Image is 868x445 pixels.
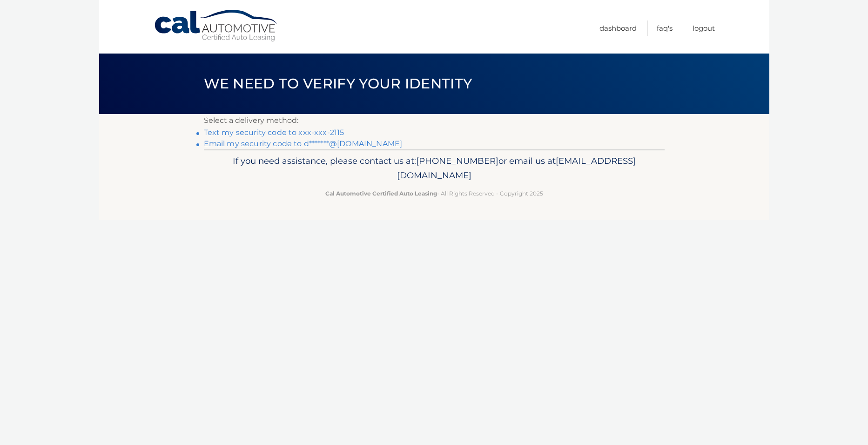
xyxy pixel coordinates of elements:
a: Cal Automotive [154,9,279,42]
a: FAQ's [657,20,673,36]
span: [PHONE_NUMBER] [416,155,498,166]
a: Email my security code to d*******@[DOMAIN_NAME] [204,139,403,148]
a: Text my security code to xxx-xxx-2115 [204,128,344,137]
p: - All Rights Reserved - Copyright 2025 [210,189,659,198]
a: Dashboard [599,20,637,36]
p: If you need assistance, please contact us at: or email us at [210,154,659,183]
a: Logout [693,20,715,36]
p: Select a delivery method: [204,114,665,127]
strong: Cal Automotive Certified Auto Leasing [325,190,437,197]
span: We need to verify your identity [204,75,472,92]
